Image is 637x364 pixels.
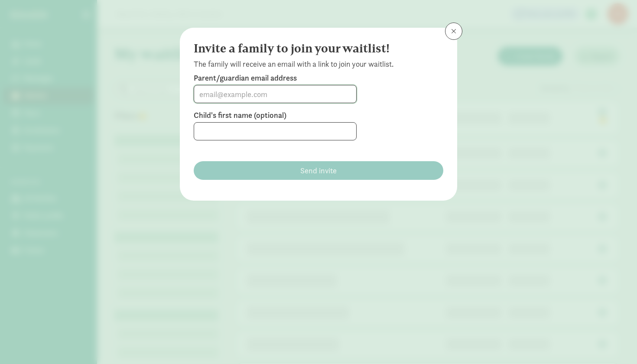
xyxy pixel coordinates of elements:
[194,59,443,69] p: The family will receive an email with a link to join your waitlist.
[194,110,443,120] label: Child's first name (optional)
[194,42,436,55] h4: Invite a family to join your waitlist!
[194,73,443,83] label: Parent/guardian email address
[194,85,356,103] input: email@example.com
[300,165,337,176] span: Send invite
[194,161,443,180] button: Send invite
[594,322,637,364] iframe: Chat Widget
